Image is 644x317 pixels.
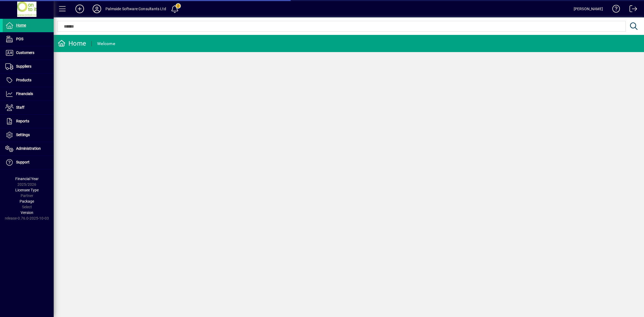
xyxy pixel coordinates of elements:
[88,4,105,14] button: Profile
[105,5,166,13] div: Palmside Software Consultants Ltd
[3,60,54,73] a: Suppliers
[3,32,54,46] a: POS
[3,142,54,155] a: Administration
[3,87,54,101] a: Financials
[3,128,54,142] a: Settings
[15,177,39,181] span: Financial Year
[16,23,26,27] span: Home
[15,188,39,192] span: Licensee Type
[16,92,33,96] span: Financials
[625,1,637,19] a: Logout
[574,5,603,13] div: [PERSON_NAME]
[16,105,24,110] span: Staff
[3,46,54,60] a: Customers
[16,160,30,164] span: Support
[3,74,54,87] a: Products
[20,199,34,203] span: Package
[3,115,54,128] a: Reports
[16,50,34,55] span: Customers
[16,64,31,68] span: Suppliers
[97,39,115,48] div: Welcome
[16,146,41,151] span: Administration
[71,4,88,14] button: Add
[16,133,30,137] span: Settings
[58,39,86,48] div: Home
[21,210,33,215] span: Version
[16,78,31,82] span: Products
[16,37,23,41] span: POS
[3,101,54,114] a: Staff
[3,156,54,169] a: Support
[608,1,620,19] a: Knowledge Base
[16,119,29,123] span: Reports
